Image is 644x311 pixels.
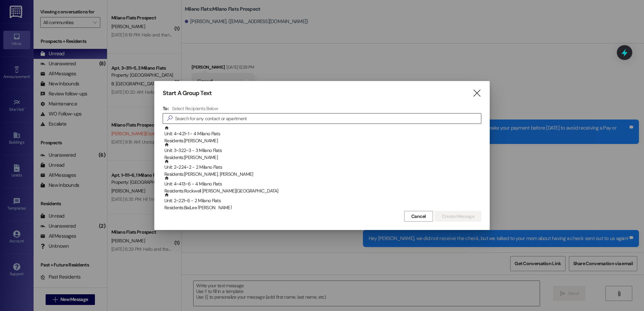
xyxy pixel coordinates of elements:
[164,204,481,211] div: Residents: BaiLee [PERSON_NAME]
[163,142,481,159] div: Unit: 3~322~3 - 3 Milano FlatsResidents:[PERSON_NAME]
[442,213,474,220] span: Create Message
[411,213,426,220] span: Cancel
[435,211,481,222] button: Create Message
[163,126,481,142] div: Unit: 4~421~1 - 4 Milano FlatsResidents:[PERSON_NAME]
[164,115,175,122] i: 
[404,211,433,222] button: Cancel
[175,114,481,123] input: Search for any contact or apartment
[172,105,218,111] h4: Select Recipients Below
[164,176,481,195] div: Unit: 4~413~6 - 4 Milano Flats
[163,192,481,209] div: Unit: 2~221~6 - 2 Milano FlatsResidents:BaiLee [PERSON_NAME]
[164,126,481,145] div: Unit: 4~421~1 - 4 Milano Flats
[163,159,481,176] div: Unit: 2~224~2 - 2 Milano FlatsResidents:[PERSON_NAME], [PERSON_NAME]
[164,159,481,178] div: Unit: 2~224~2 - 2 Milano Flats
[472,90,481,97] i: 
[163,105,169,111] h3: To:
[164,171,481,178] div: Residents: [PERSON_NAME], [PERSON_NAME]
[164,142,481,161] div: Unit: 3~322~3 - 3 Milano Flats
[164,192,481,212] div: Unit: 2~221~6 - 2 Milano Flats
[163,176,481,192] div: Unit: 4~413~6 - 4 Milano FlatsResidents:Rockwell [PERSON_NAME][GEOGRAPHIC_DATA]
[164,137,481,144] div: Residents: [PERSON_NAME]
[163,89,212,97] h3: Start A Group Text
[164,154,481,161] div: Residents: [PERSON_NAME]
[164,187,481,195] div: Residents: Rockwell [PERSON_NAME][GEOGRAPHIC_DATA]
